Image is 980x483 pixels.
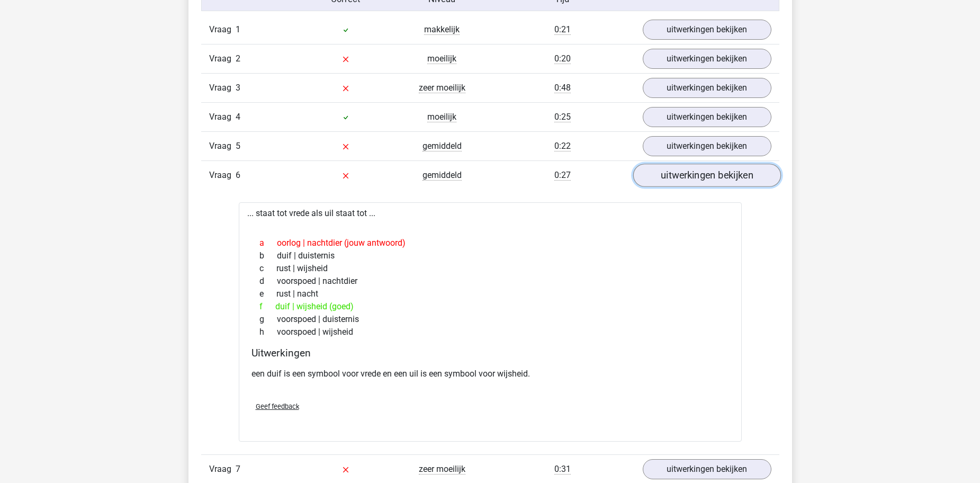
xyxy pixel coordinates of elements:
div: duif | duisternis [251,249,729,262]
h4: Uitwerkingen [251,347,729,359]
span: 0:25 [554,112,571,122]
span: makkelijk [424,24,460,35]
span: zeer moeilijk [419,83,465,93]
div: ... staat tot vrede als uil staat tot ... [239,202,742,442]
span: gemiddeld [422,170,462,181]
span: 5 [236,141,240,151]
span: Geef feedback [256,402,299,410]
div: voorspoed | nachtdier [251,275,729,288]
span: 0:48 [554,83,571,93]
span: Vraag [209,82,236,94]
a: uitwerkingen bekijken [643,107,771,127]
div: duif | wijsheid (goed) [251,300,729,313]
span: gemiddeld [422,141,462,151]
span: e [259,288,276,300]
span: Vraag [209,23,236,36]
span: 4 [236,112,240,122]
span: 0:31 [554,464,571,475]
span: Vraag [209,169,236,182]
span: Vraag [209,111,236,123]
div: rust | nacht [251,288,729,300]
span: 0:22 [554,141,571,151]
span: 7 [236,464,240,474]
span: 0:21 [554,24,571,35]
span: a [259,237,277,249]
a: uitwerkingen bekijken [643,49,771,69]
span: moeilijk [427,112,456,122]
div: rust | wijsheid [251,262,729,275]
span: d [259,275,277,288]
span: 1 [236,24,240,34]
span: Vraag [209,463,236,476]
span: 0:20 [554,53,571,64]
span: c [259,262,276,275]
a: uitwerkingen bekijken [633,164,780,187]
span: zeer moeilijk [419,464,465,475]
a: uitwerkingen bekijken [643,459,771,479]
a: uitwerkingen bekijken [643,136,771,156]
span: 2 [236,53,240,64]
span: Vraag [209,52,236,65]
span: h [259,326,277,338]
span: Vraag [209,140,236,153]
a: uitwerkingen bekijken [643,20,771,40]
span: 3 [236,83,240,93]
span: f [259,300,275,313]
span: b [259,249,277,262]
a: uitwerkingen bekijken [643,78,771,98]
div: voorspoed | wijsheid [251,326,729,338]
span: moeilijk [427,53,456,64]
div: oorlog | nachtdier (jouw antwoord) [251,237,729,249]
p: een duif is een symbool voor vrede en een uil is een symbool voor wijsheid. [251,368,729,380]
span: g [259,313,277,326]
span: 6 [236,170,240,180]
div: voorspoed | duisternis [251,313,729,326]
span: 0:27 [554,170,571,181]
